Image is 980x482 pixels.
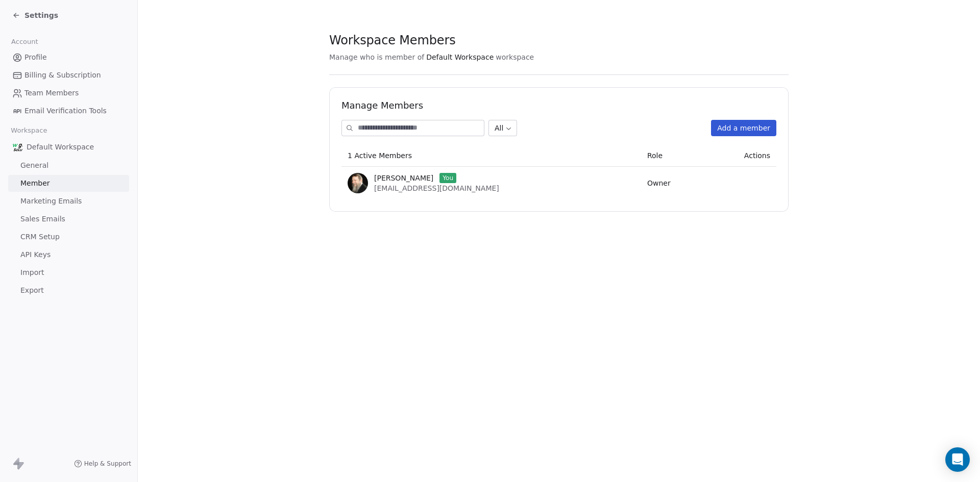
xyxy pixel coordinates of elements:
span: Role [647,151,663,160]
span: Help & Support [84,460,131,468]
img: Ycu2NR7wZUIoTS-IAclDt0C7AK5oT4i5OnY662Xlfu8 [348,173,368,193]
span: 1 Active Members [348,151,412,160]
span: Default Workspace [27,142,94,152]
span: Workspace Members [329,33,455,48]
a: Member [8,175,129,192]
a: Sales Emails [8,211,129,227]
span: Default Workspace [426,52,494,62]
span: workspace [496,52,534,62]
a: CRM Setup [8,229,129,245]
span: Email Verification Tools [24,106,107,116]
a: Team Members [8,85,129,102]
div: Open Intercom Messenger [945,447,970,472]
span: Team Members [24,88,79,98]
a: Email Verification Tools [8,103,129,119]
a: Help & Support [74,460,131,468]
span: Owner [647,179,671,187]
span: Settings [24,10,58,20]
a: Settings [12,10,58,20]
a: General [8,157,129,174]
span: CRM Setup [20,232,60,242]
a: Export [8,282,129,299]
span: Sales Emails [20,214,65,224]
a: Import [8,264,129,281]
span: Manage who is member of [329,52,424,62]
span: Billing & Subscription [24,70,101,81]
span: Actions [744,151,770,160]
span: [PERSON_NAME] [374,173,433,183]
span: Workspace [7,123,52,138]
a: Marketing Emails [8,193,129,210]
span: Profile [24,52,47,63]
button: Add a member [711,120,776,136]
span: Member [20,178,50,189]
img: grow%20gelt%20logo%20(2).png [12,142,22,152]
span: General [20,160,48,171]
span: Account [7,34,42,49]
span: [EMAIL_ADDRESS][DOMAIN_NAME] [374,184,499,192]
a: API Keys [8,246,129,263]
span: Marketing Emails [20,196,82,207]
span: Import [20,267,44,278]
a: Profile [8,49,129,66]
h1: Manage Members [341,99,776,112]
span: You [439,173,456,183]
span: Export [20,285,44,296]
span: API Keys [20,249,51,260]
a: Billing & Subscription [8,67,129,84]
